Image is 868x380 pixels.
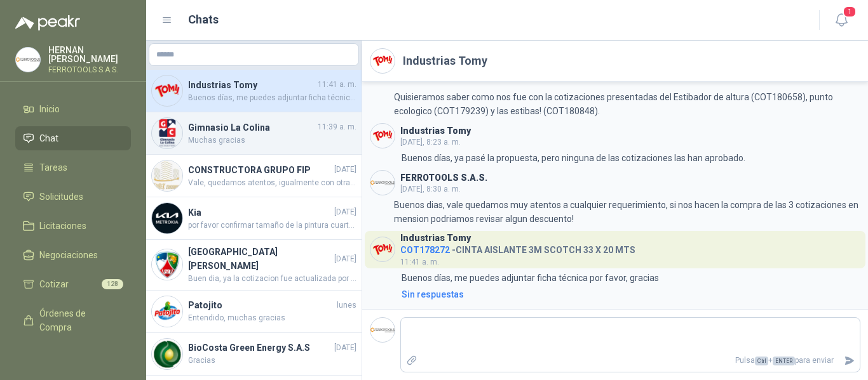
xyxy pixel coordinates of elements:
[188,78,315,92] h4: Industrias Tomy
[146,112,362,155] a: Company LogoGimnasio La Colina11:39 a. m.Muchas gracias
[15,15,80,30] img: Logo peakr
[152,249,182,280] img: Company Logo
[402,271,659,285] p: Buenos días, me puedes adjuntar ficha técnica por favor, gracias
[400,242,635,254] h4: - CINTA AISLANTE 3M SCOTCH 33 X 20 MTS
[15,155,131,180] a: Tareas
[755,357,768,365] span: Ctrl
[188,273,356,285] span: Buen dia, ya la cotizacion fue actualizada por el TV de 60 Pulgadas con la referencia solicitada.
[403,52,487,70] h2: Industrias Tomy
[370,237,395,261] img: Company Logo
[370,171,395,195] img: Company Logo
[146,70,362,112] a: Company LogoIndustrias Tomy11:41 a. m.Buenos días, me puedes adjuntar ficha técnica por favor, gr...
[334,253,356,265] span: [DATE]
[152,161,182,191] img: Company Logo
[152,296,182,327] img: Company Logo
[188,11,219,29] h1: Chats
[370,49,395,73] img: Company Logo
[146,240,362,291] a: Company Logo[GEOGRAPHIC_DATA][PERSON_NAME][DATE]Buen dia, ya la cotizacion fue actualizada por el...
[773,357,795,365] span: ENTER
[15,214,131,238] a: Licitaciones
[188,121,315,134] h4: Gimnasio La Colina
[402,151,745,165] p: Buenos días, ya pasé la propuesta, pero ninguna de las cotizaciones las han aprobado.
[146,155,362,197] a: Company LogoCONSTRUCTORA GRUPO FIP[DATE]Vale, quedamos atentos, igualmente con otras solicitudes ...
[370,318,395,342] img: Company Logo
[15,344,131,369] a: Remisiones
[400,185,461,193] span: [DATE], 8:30 a. m.
[48,46,131,63] p: HERNAN [PERSON_NAME]
[402,287,464,301] div: Sin respuestas
[400,128,471,134] h3: Industrias Tomy
[399,287,860,301] a: Sin respuestas
[839,350,860,372] button: Enviar
[15,126,131,150] a: Chat
[188,355,356,367] span: Gracias
[370,124,395,148] img: Company Logo
[152,339,182,369] img: Company Logo
[152,118,182,148] img: Company Logo
[188,92,356,104] span: Buenos días, me puedes adjuntar ficha técnica por favor, gracias
[188,312,356,324] span: Entendido, muchas gracias
[48,66,131,74] p: FERROTOOLS S.A.S.
[400,245,450,255] span: COT178272
[102,279,123,289] span: 128
[39,161,67,174] span: Tareas
[188,298,334,312] h4: Patojito
[39,248,98,262] span: Negociaciones
[15,185,131,209] a: Solicitudes
[15,301,131,339] a: Órdenes de Compra
[15,243,131,267] a: Negociaciones
[318,79,356,91] span: 11:41 a. m.
[146,333,362,376] a: Company LogoBioCosta Green Energy S.A.S[DATE]Gracias
[334,342,356,354] span: [DATE]
[39,277,69,291] span: Cotizar
[39,102,60,116] span: Inicio
[39,190,83,204] span: Solicitudes
[401,350,423,372] label: Adjuntar archivos
[39,131,58,145] span: Chat
[400,174,487,181] h3: FERROTOOLS S.A.S.
[39,306,119,334] span: Órdenes de Compra
[394,198,860,226] p: Buenos dias, vale quedamos muy atentos a cualquier requerimiento, si nos hacen la compra de las 3...
[146,197,362,240] a: Company LogoKia[DATE]por favor confirmar tamaño de la pintura cuartos o galon
[843,6,857,18] span: 1
[188,341,332,355] h4: BioCosta Green Energy S.A.S
[15,272,131,296] a: Cotizar128
[188,219,356,232] span: por favor confirmar tamaño de la pintura cuartos o galon
[394,62,860,118] p: Buenos dias apreciados; Quisieramos saber como nos fue con la cotizaciones presentadas del Estiba...
[39,219,86,233] span: Licitaciones
[146,291,362,333] a: Company LogoPatojitolunesEntendido, muchas gracias
[188,163,332,177] h4: CONSTRUCTORA GRUPO FIP
[337,299,356,311] span: lunes
[318,121,356,133] span: 11:39 a. m.
[423,350,839,372] p: Pulsa + para enviar
[400,258,439,266] span: 11:41 a. m.
[188,206,332,219] h4: Kia
[334,164,356,176] span: [DATE]
[188,134,356,147] span: Muchas gracias
[188,245,332,273] h4: [GEOGRAPHIC_DATA][PERSON_NAME]
[400,235,471,242] h3: Industrias Tomy
[16,48,40,72] img: Company Logo
[152,75,182,106] img: Company Logo
[334,206,356,218] span: [DATE]
[400,138,461,147] span: [DATE], 8:23 a. m.
[830,9,853,32] button: 1
[188,177,356,189] span: Vale, quedamos atentos, igualmente con otras solicitudes que realizamos a la marca logramos bloqu...
[15,97,131,121] a: Inicio
[152,203,182,233] img: Company Logo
